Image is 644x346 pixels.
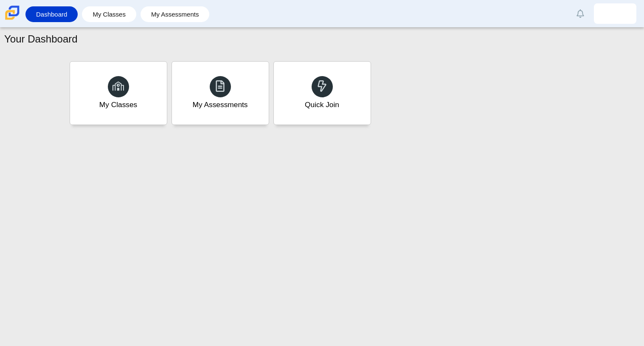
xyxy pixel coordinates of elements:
[305,99,339,110] div: Quick Join
[3,16,21,23] a: Carmen School of Science & Technology
[4,32,78,46] h1: Your Dashboard
[145,6,205,22] a: My Assessments
[30,6,73,22] a: Dashboard
[571,4,590,23] a: Alerts
[193,99,248,110] div: My Assessments
[3,4,21,22] img: Carmen School of Science & Technology
[273,61,371,125] a: Quick Join
[608,7,622,20] img: miairah.piggue.3qq8gS
[99,99,138,110] div: My Classes
[70,61,167,125] a: My Classes
[594,3,636,24] a: miairah.piggue.3qq8gS
[172,61,269,125] a: My Assessments
[86,6,132,22] a: My Classes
